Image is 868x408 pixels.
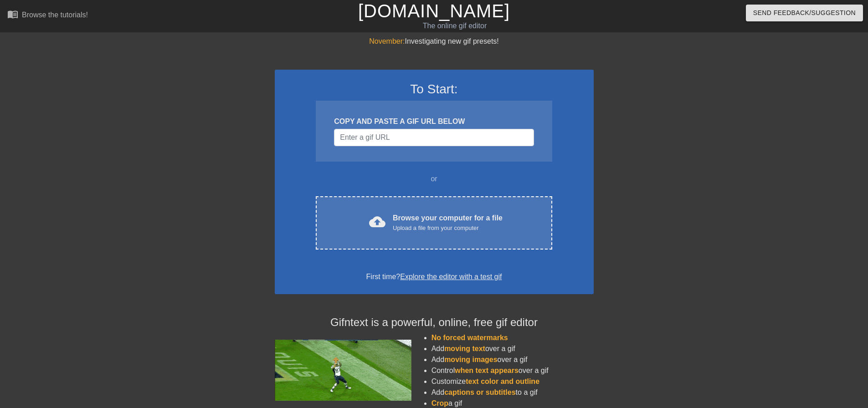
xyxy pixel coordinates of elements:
div: First time? [287,271,582,282]
span: moving images [444,356,497,363]
a: Browse the tutorials! [7,9,88,23]
span: when text appears [455,367,519,374]
span: Crop [431,399,448,407]
img: football_small.gif [275,340,411,401]
span: cloud_upload [369,214,385,230]
div: Browse your computer for a file [393,213,503,233]
div: Upload a file from your computer [393,224,503,233]
a: Explore the editor with a test gif [400,273,502,280]
div: Browse the tutorials! [22,11,88,19]
span: captions or subtitles [444,388,515,396]
span: menu_book [7,9,18,20]
li: Customize [431,376,594,387]
span: moving text [444,345,485,352]
div: COPY AND PASTE A GIF URL BELOW [334,116,534,127]
li: Add over a gif [431,343,594,354]
input: Username [334,129,534,146]
li: Control over a gif [431,365,594,376]
h4: Gifntext is a powerful, online, free gif editor [275,316,594,329]
li: Add to a gif [431,387,594,398]
button: Send Feedback/Suggestion [746,5,863,21]
li: Add over a gif [431,354,594,365]
div: or [298,173,570,184]
span: text color and outline [466,377,539,385]
div: Investigating new gif presets! [275,36,594,47]
span: No forced watermarks [431,334,508,342]
h3: To Start: [287,82,582,97]
div: The online gif editor [294,20,616,31]
span: November: [369,37,405,45]
span: Send Feedback/Suggestion [753,7,856,19]
a: [DOMAIN_NAME] [358,1,510,21]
